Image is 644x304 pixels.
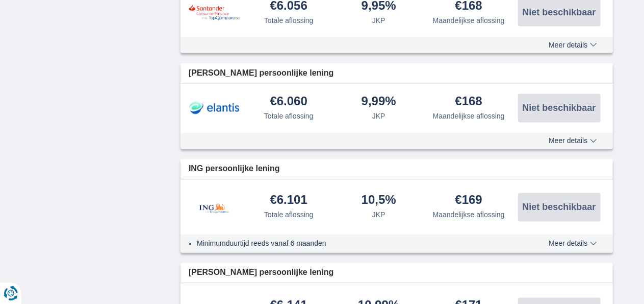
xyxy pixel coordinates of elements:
div: 9,99% [362,96,396,109]
div: Totale aflossing [264,15,314,26]
div: JKP [372,111,385,122]
button: Niet beschikbaar [518,94,601,123]
div: €168 [455,96,482,109]
div: Totale aflossing [264,111,314,122]
img: product.pl.alt ING [189,190,240,224]
div: €169 [455,194,482,208]
span: ING persoonlijke lening [189,163,280,175]
span: Meer details [549,137,597,145]
div: 10,5% [362,194,396,208]
span: [PERSON_NAME] persoonlijke lening [189,67,333,79]
span: [PERSON_NAME] persoonlijke lening [189,267,333,279]
div: Totale aflossing [264,210,314,220]
span: Niet beschikbaar [522,203,596,212]
div: JKP [372,210,385,220]
span: Niet beschikbaar [522,8,596,17]
div: €6.101 [270,194,307,208]
span: Meer details [549,41,597,49]
button: Niet beschikbaar [518,193,601,222]
img: product.pl.alt Santander [189,5,240,20]
div: €6.060 [270,96,307,109]
div: Maandelijkse aflossing [433,15,505,26]
div: Maandelijkse aflossing [433,111,505,122]
button: Meer details [541,137,604,145]
button: Meer details [541,240,604,248]
span: Meer details [549,240,597,247]
span: Niet beschikbaar [522,104,596,113]
div: JKP [372,15,385,26]
div: Maandelijkse aflossing [433,210,505,220]
img: product.pl.alt Elantis [189,96,240,121]
li: Minimumduurtijd reeds vanaf 6 maanden [197,239,511,249]
button: Meer details [541,41,604,49]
